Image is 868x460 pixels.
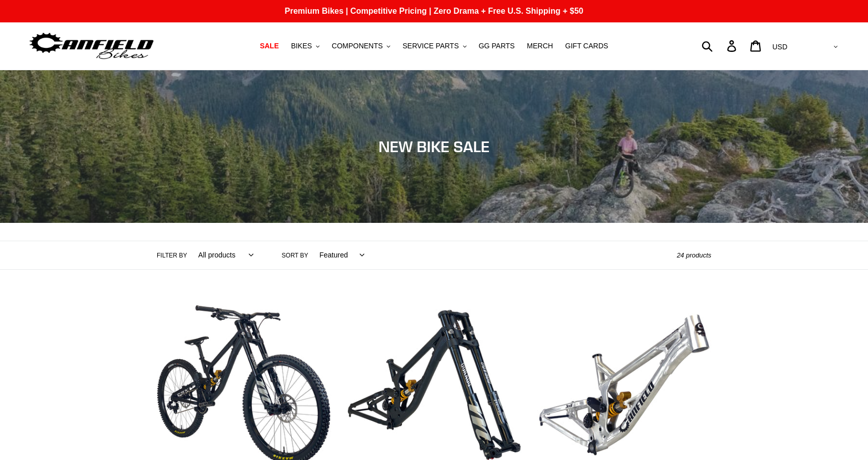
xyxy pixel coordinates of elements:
[565,42,609,50] span: GIFT CARDS
[677,251,711,259] span: 24 products
[260,42,279,50] span: SALE
[157,251,187,260] label: Filter by
[527,42,553,50] span: MERCH
[255,39,284,53] a: SALE
[282,251,308,260] label: Sort by
[291,42,312,50] span: BIKES
[474,39,520,53] a: GG PARTS
[707,35,733,57] input: Search
[522,39,558,53] a: MERCH
[327,39,395,53] button: COMPONENTS
[560,39,614,53] a: GIFT CARDS
[332,42,383,50] span: COMPONENTS
[479,42,515,50] span: GG PARTS
[286,39,325,53] button: BIKES
[28,30,155,62] img: Canfield Bikes
[379,137,489,156] span: NEW BIKE SALE
[397,39,471,53] button: SERVICE PARTS
[402,42,458,50] span: SERVICE PARTS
